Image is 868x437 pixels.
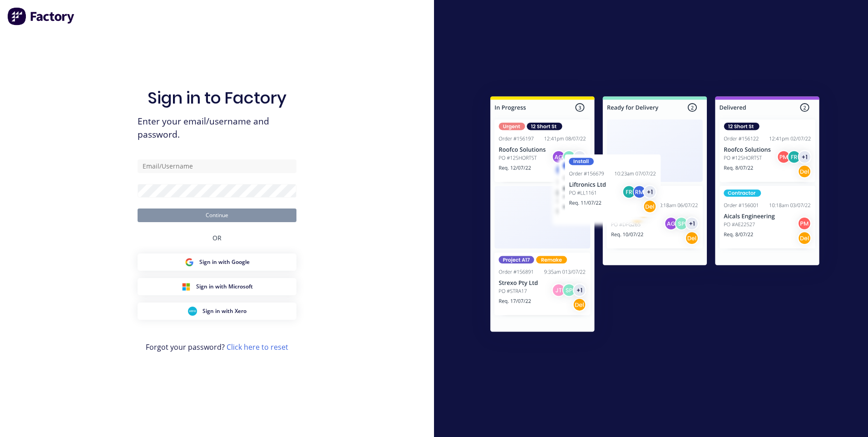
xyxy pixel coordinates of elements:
input: Email/Username [138,159,296,173]
img: Sign in [470,78,839,353]
span: Sign in with Microsoft [196,283,253,291]
button: Xero Sign inSign in with Xero [138,303,296,320]
span: Sign in with Xero [202,307,247,315]
img: Microsoft Sign in [182,282,191,291]
button: Microsoft Sign inSign in with Microsoft [138,278,296,295]
button: Google Sign inSign in with Google [138,253,296,271]
img: Xero Sign in [188,307,197,316]
button: Continue [138,209,296,222]
div: OR [212,222,222,253]
img: Google Sign in [185,258,194,267]
img: Factory [7,7,75,25]
span: Sign in with Google [199,258,250,266]
span: Enter your email/username and password. [138,115,296,141]
h1: Sign in to Factory [148,88,286,108]
a: Click here to reset [227,342,288,352]
span: Forgot your password? [146,342,288,353]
